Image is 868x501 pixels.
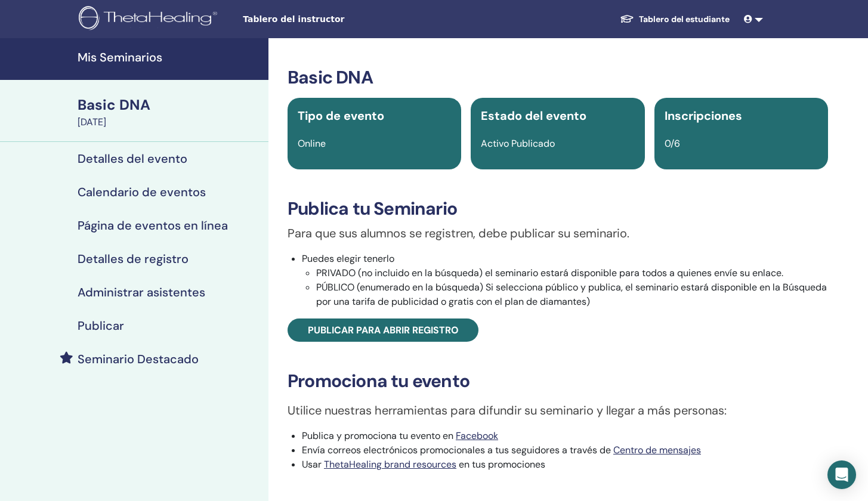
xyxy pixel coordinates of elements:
span: 0/6 [665,137,680,150]
div: [DATE] [78,115,261,129]
img: graduation-cap-white.svg [620,14,634,24]
span: Estado del evento [481,108,586,123]
p: Utilice nuestras herramientas para difundir su seminario y llegar a más personas: [288,401,828,419]
h3: Basic DNA [288,67,828,88]
h4: Calendario de eventos [78,185,206,199]
h4: Publicar [78,318,124,333]
h3: Publica tu Seminario [288,198,828,219]
h4: Mis Seminarios [78,50,261,64]
a: Basic DNA[DATE] [70,95,268,129]
span: Activo Publicado [481,137,555,150]
li: Usar en tus promociones [302,457,828,472]
span: Inscripciones [665,108,742,123]
a: Tablero del estudiante [610,8,739,30]
h4: Seminario Destacado [78,352,199,366]
div: Basic DNA [78,95,261,115]
span: Online [298,137,326,150]
span: Publicar para abrir registro [308,324,459,336]
img: logo.png [79,6,221,33]
a: Centro de mensajes [613,444,701,456]
h4: Detalles del evento [78,151,187,166]
h4: Administrar asistentes [78,285,205,299]
h4: Detalles de registro [78,252,189,266]
span: Tipo de evento [298,108,384,123]
li: Envía correos electrónicos promocionales a tus seguidores a través de [302,443,828,457]
li: PÚBLICO (enumerado en la búsqueda) Si selecciona público y publica, el seminario estará disponibl... [316,280,828,309]
span: Tablero del instructor [243,13,422,26]
li: Puedes elegir tenerlo [302,252,828,309]
h3: Promociona tu evento [288,370,828,392]
li: PRIVADO (no incluido en la búsqueda) el seminario estará disponible para todos a quienes envíe su... [316,266,828,280]
h4: Página de eventos en línea [78,218,228,233]
div: Open Intercom Messenger [827,460,856,489]
p: Para que sus alumnos se registren, debe publicar su seminario. [288,224,828,242]
li: Publica y promociona tu evento en [302,429,828,443]
a: Publicar para abrir registro [288,318,478,342]
a: Facebook [456,429,498,442]
a: ThetaHealing brand resources [324,458,456,471]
